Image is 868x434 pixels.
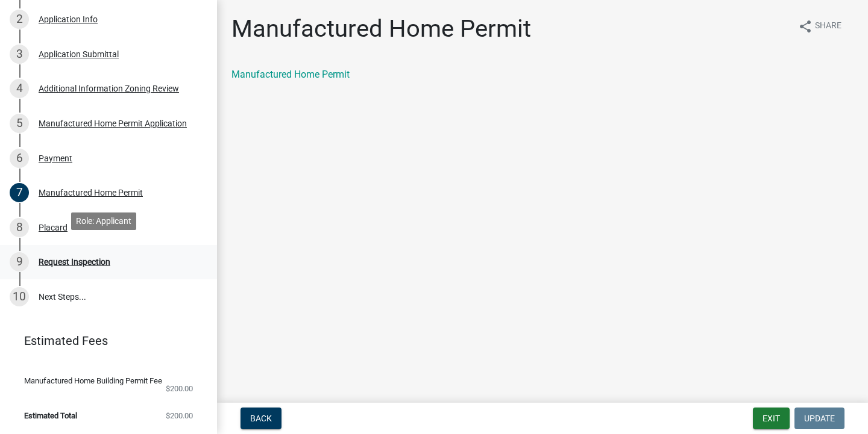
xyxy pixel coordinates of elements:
div: Application Submittal [39,50,119,58]
button: Back [241,408,281,429]
span: $200.00 [166,385,193,392]
h1: Manufactured Home Permit [231,14,531,43]
div: 3 [10,45,29,64]
div: Request Inspection [39,258,110,266]
a: Manufactured Home Permit [231,69,350,80]
div: 7 [10,183,29,202]
div: Application Info [39,15,98,23]
div: Additional Information Zoning Review [39,84,179,93]
div: 10 [10,287,29,306]
div: 4 [10,79,29,98]
span: Update [804,414,835,423]
div: Role: Applicant [71,212,136,230]
div: 6 [10,149,29,168]
div: 5 [10,114,29,133]
div: Manufactured Home Permit Application [39,119,187,128]
div: 2 [10,10,29,29]
span: Share [815,19,841,34]
div: 9 [10,252,29,271]
span: Estimated Total [24,412,77,420]
button: Update [794,408,844,429]
span: Manufactured Home Building Permit Fee [24,377,162,385]
div: Payment [39,154,72,163]
span: $200.00 [166,412,193,420]
i: share [798,19,813,34]
button: shareShare [788,14,851,38]
span: Back [250,414,272,423]
div: Placard [39,223,68,232]
div: Manufactured Home Permit [39,188,143,197]
a: Estimated Fees [10,329,198,353]
div: 8 [10,218,29,237]
button: Exit [753,408,790,429]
